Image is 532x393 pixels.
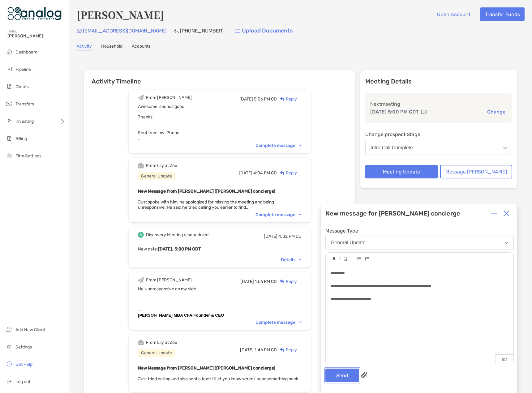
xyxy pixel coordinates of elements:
[146,95,192,100] div: From [PERSON_NAME]
[239,170,252,176] span: [DATE]
[255,212,302,217] div: Complete message
[299,144,302,146] img: Chevron icon
[371,145,413,151] div: Intro Call Complete
[299,214,302,216] img: Chevron icon
[15,67,31,72] span: Pipeline
[503,147,507,149] img: Open dropdown arrow
[193,313,224,318] b: Founder & CEO
[325,236,514,250] button: General Update
[15,379,30,384] span: Log out
[15,84,29,89] span: Clients
[6,343,13,350] img: settings icon
[15,344,32,350] span: Settings
[15,101,34,107] span: Transfers
[138,340,144,345] img: Event icon
[495,354,513,365] p: 105
[277,347,297,353] div: Reply
[280,348,285,352] img: Reply icon
[277,170,297,176] div: Reply
[491,210,497,216] img: Expand or collapse
[174,28,179,33] img: Phone Icon
[6,83,13,90] img: clients icon
[138,286,302,292] div: He's unresponsive on my side
[138,245,302,253] p: New date :
[365,130,512,138] p: Change prospect Stage
[255,320,302,325] div: Complete message
[77,7,164,22] h4: [PERSON_NAME]
[278,234,302,239] span: 4:02 PM CD
[299,259,302,261] img: Chevron icon
[77,29,82,33] img: Email Icon
[6,360,13,368] img: get-help icon
[6,152,13,159] img: firm-settings icon
[6,48,13,55] img: dashboard icon
[138,365,275,371] b: New Message from [PERSON_NAME] ([PERSON_NAME] concierge)
[6,135,13,142] img: billing icon
[138,232,144,238] img: Event icon
[138,95,144,100] img: Event icon
[146,340,177,345] div: From Lily at Zoe
[339,257,341,260] img: Editor control icon
[138,189,275,194] b: New Message from [PERSON_NAME] ([PERSON_NAME] concierge)
[325,228,514,234] span: Message Type
[344,257,347,261] img: Editor control icon
[421,109,427,114] img: communication type
[6,378,13,385] img: logout icon
[370,108,419,116] p: [DATE] 5:00 PM CDT
[503,210,509,216] img: Close
[15,49,37,55] span: Dashboard
[231,24,297,37] a: Upload Documents
[6,326,13,333] img: add_new_client icon
[138,376,299,382] span: Just tried calling and also sent a text! I'll let you know when I hear something back.
[365,257,369,261] img: Editor control icon
[432,7,475,21] button: Open Account
[299,321,302,323] img: Chevron icon
[138,307,142,313] span: --
[370,100,507,108] p: Next meeting
[180,27,224,35] p: [PHONE_NUMBER]
[146,277,192,283] div: From [PERSON_NAME]
[138,199,274,210] span: Just spoke with him, he apologized for missing the meeting and being unresponsive. He said he tri...
[357,257,361,260] img: Editor control icon
[277,278,297,285] div: Reply
[6,65,13,73] img: pipeline icon
[281,257,302,263] div: Details
[6,100,13,107] img: transfers icon
[255,279,277,284] span: 1:56 PM CD
[240,347,254,352] span: [DATE]
[365,78,512,85] p: Meeting Details
[505,242,508,244] img: Open dropdown arrow
[132,44,151,50] a: Accounts
[146,163,177,168] div: From Lily at Zoe
[138,163,144,169] img: Event icon
[15,153,41,159] span: Firm Settings
[255,143,302,148] div: Complete message
[138,277,144,283] img: Event icon
[15,136,27,141] span: Billing
[7,2,62,25] img: Zoe Logo
[280,97,285,101] img: Reply icon
[138,114,302,120] div: Thanks.
[280,280,285,284] img: Reply icon
[138,172,175,180] div: General Update
[146,232,210,237] div: Discovery Meeting rescheduled.
[361,372,367,378] img: paperclip attachments
[83,27,166,35] p: [EMAIL_ADDRESS][DOMAIN_NAME]
[15,362,32,367] span: Get Help
[333,257,336,260] img: Editor control icon
[15,327,45,332] span: Add New Client
[158,246,201,252] b: [DATE], 5:00 PM CDT
[325,369,359,382] button: Send
[138,349,175,357] div: General Update
[254,96,277,102] span: 5:06 PM CD
[138,104,302,141] span: Awesome, sounds good. ...
[235,29,240,33] img: button icon
[253,170,277,176] span: 4:04 PM CD
[440,165,513,178] button: Message [PERSON_NAME]
[264,234,277,239] span: [DATE]
[280,171,285,175] img: Reply icon
[138,130,302,135] div: Sent from my iPhone
[239,96,253,102] span: [DATE]
[331,240,366,246] div: General Update
[138,313,192,318] b: [PERSON_NAME] MBA CFA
